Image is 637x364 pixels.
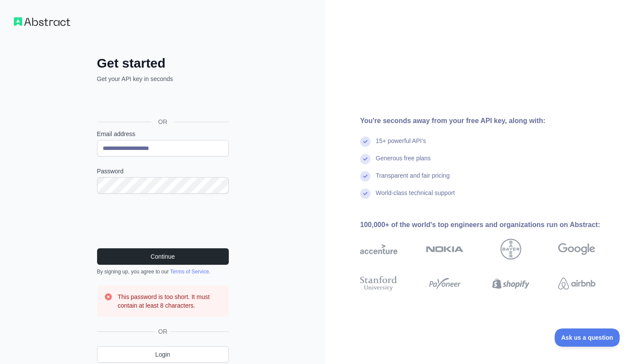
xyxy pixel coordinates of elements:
[93,93,231,112] iframe: Sign in with Google Button
[97,268,229,275] div: By signing up, you agree to our .
[376,154,431,171] div: Generous free plans
[97,93,227,112] div: Sign in with Google. Opens in new tab
[97,204,229,238] iframe: reCAPTCHA
[360,188,370,199] img: check mark
[155,327,171,336] span: OR
[360,274,397,293] img: stanford university
[360,116,623,126] div: You're seconds away from your free API key, along with:
[97,346,229,363] a: Login
[97,248,229,265] button: Continue
[360,154,370,164] img: check mark
[360,239,397,260] img: accenture
[97,75,229,83] p: Get your API key in seconds
[97,130,229,138] label: Email address
[426,274,463,293] img: payoneer
[97,55,229,71] h2: Get started
[555,328,620,347] iframe: Toggle Customer Support
[118,292,222,310] h3: This password is too short. It must contain at least 8 characters.
[151,117,174,126] span: OR
[558,239,595,260] img: google
[360,136,370,147] img: check mark
[14,17,70,26] img: Workflow
[426,239,463,260] img: nokia
[500,239,521,260] img: bayer
[376,136,426,154] div: 15+ powerful API's
[170,269,209,275] a: Terms of Service
[97,167,229,175] label: Password
[492,274,530,293] img: shopify
[376,188,455,206] div: World-class technical support
[360,171,370,182] img: check mark
[376,171,450,188] div: Transparent and fair pricing
[360,220,623,230] div: 100,000+ of the world's top engineers and organizations run on Abstract:
[558,274,595,293] img: airbnb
